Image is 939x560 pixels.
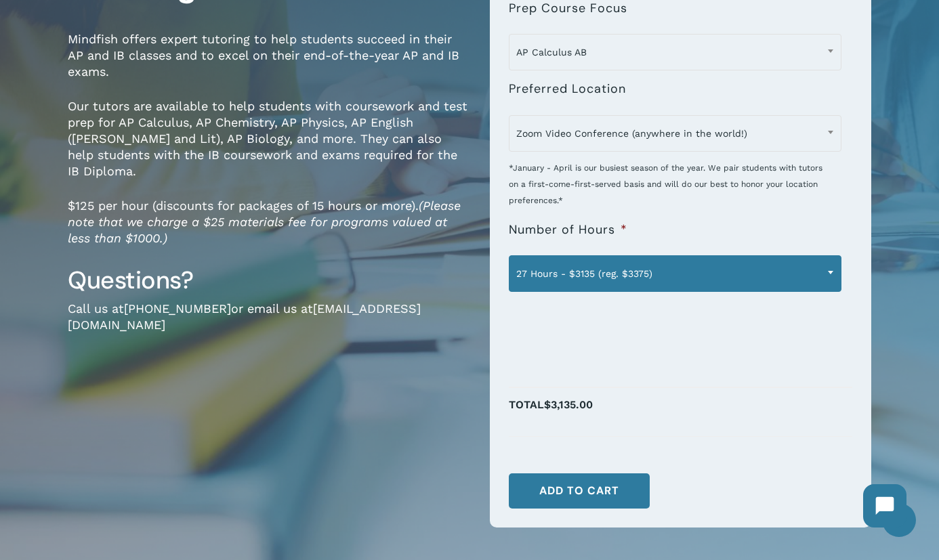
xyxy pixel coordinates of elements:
a: [EMAIL_ADDRESS][DOMAIN_NAME] [68,301,421,332]
div: *January - April is our busiest season of the year. We pair students with tutors on a first-come-... [509,149,841,209]
h3: Questions? [68,265,469,296]
p: Total [509,395,852,429]
em: (Please note that we charge a $25 materials fee for programs valued at less than $1000.) [68,198,461,245]
span: Zoom Video Conference (anywhere in the world!) [509,115,841,152]
label: Preferred Location [509,81,626,97]
a: [PHONE_NUMBER] [124,301,231,316]
iframe: reCAPTCHA [509,295,715,347]
span: $3,135.00 [544,398,593,411]
span: 27 Hours - $3135 (reg. $3375) [509,255,841,292]
iframe: Chatbot [850,471,920,541]
p: $125 per hour (discounts for packages of 15 hours or more). [68,198,469,265]
label: Prep Course Focus [509,1,627,16]
span: Zoom Video Conference (anywhere in the world!) [509,119,841,148]
span: AP Calculus AB [509,38,841,66]
button: Add to cart [509,473,650,509]
p: Call us at or email us at [68,301,469,351]
p: Our tutors are available to help students with coursework and test prep for AP Calculus, AP Chemi... [68,98,469,198]
p: Mindfish offers expert tutoring to help students succeed in their AP and IB classes and to excel ... [68,31,469,98]
span: AP Calculus AB [509,34,841,70]
span: 27 Hours - $3135 (reg. $3375) [509,259,841,288]
label: Number of Hours [509,222,627,238]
